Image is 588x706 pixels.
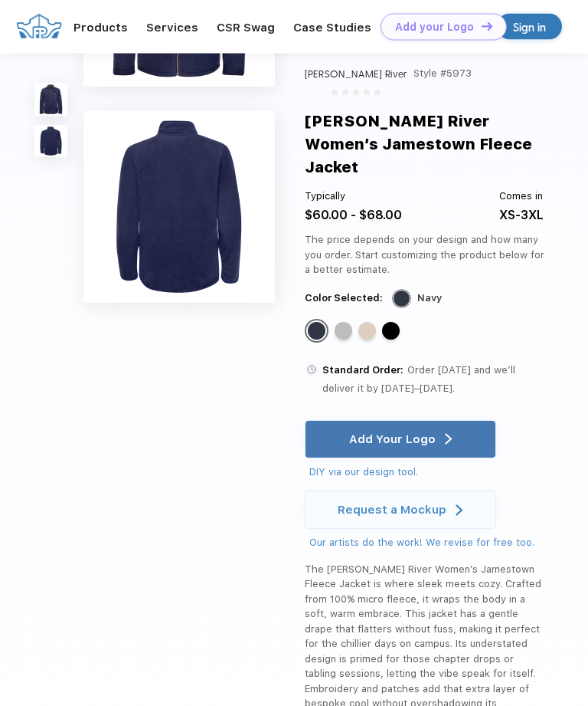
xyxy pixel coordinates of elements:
img: white arrow [445,434,452,445]
div: $60.00 - $68.00 [305,207,402,225]
img: gray_star.svg [374,89,381,97]
div: XS-3XL [499,207,544,225]
img: DT [482,22,492,31]
div: DIY via our design tool. [309,465,546,481]
div: Sand [358,323,376,340]
span: Order [DATE] and we’ll deliver it by [DATE]–[DATE]. [322,365,515,395]
img: func=resize&h=100 [34,83,67,116]
div: Sign in [513,18,546,36]
div: Request a Mockup [338,503,446,518]
span: Standard Order: [322,365,403,376]
div: Add Your Logo [349,432,436,448]
img: func=resize&h=640 [83,111,276,304]
div: [PERSON_NAME] River Women’s Jamestown Fleece Jacket [305,110,546,179]
div: Our artists do the work! We revise for free too. [309,536,546,551]
img: gray_star.svg [331,89,338,97]
div: Light-Grey [335,323,352,340]
img: gray_star.svg [352,89,360,97]
div: The price depends on your design and how many you order. Start customizing the product below for ... [305,233,546,278]
div: Style #5973 [413,67,472,82]
img: standard order [305,363,318,377]
img: gray_star.svg [363,89,371,97]
div: Add your Logo [395,21,474,34]
a: Products [73,21,128,34]
img: func=resize&h=100 [34,125,67,158]
img: gray_star.svg [341,89,349,97]
a: Sign in [497,14,562,40]
div: [PERSON_NAME] River [305,67,407,82]
div: Typically [305,189,402,205]
div: Navy [417,294,443,304]
div: Navy [308,323,325,340]
div: Black [382,323,400,340]
div: Comes in [499,189,546,205]
img: white arrow [456,505,462,517]
div: Color Selected: [305,294,383,304]
img: FP-CROWN.png [16,14,62,39]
